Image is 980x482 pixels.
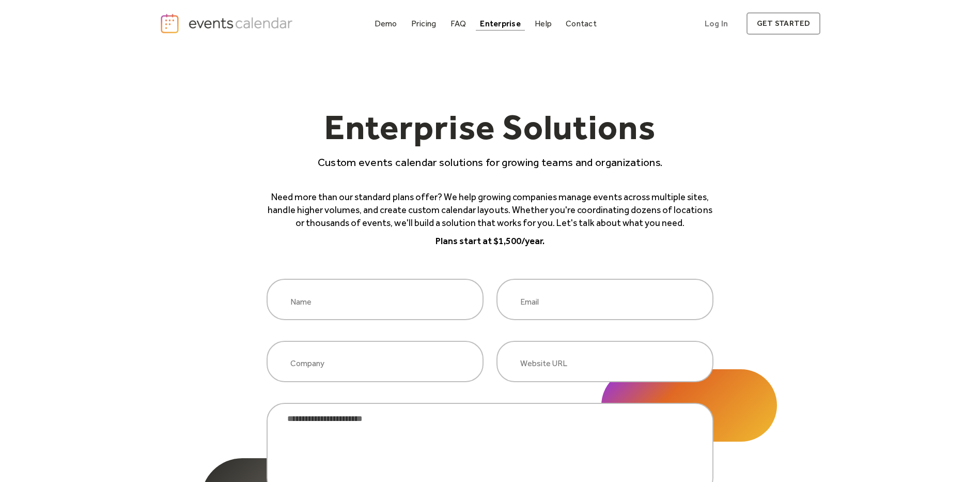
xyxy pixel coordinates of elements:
a: home [160,13,296,34]
a: Contact [562,17,601,31]
a: Pricing [407,17,441,31]
h1: Enterprise Solutions [267,109,713,155]
a: Log In [694,12,738,35]
div: Pricing [411,21,437,26]
a: Help [531,17,556,31]
a: Enterprise [476,17,524,31]
a: get started [746,12,820,35]
p: Plans start at $1,500/year. [267,235,713,248]
a: FAQ [446,17,471,31]
div: Enterprise [480,21,520,26]
a: Demo [370,17,401,31]
div: FAQ [450,21,466,26]
p: Need more than our standard plans offer? We help growing companies manage events across multiple ... [267,191,713,230]
p: Custom events calendar solutions for growing teams and organizations. [267,155,713,170]
div: Help [535,21,552,26]
div: Demo [375,21,397,26]
div: Contact [566,21,597,26]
